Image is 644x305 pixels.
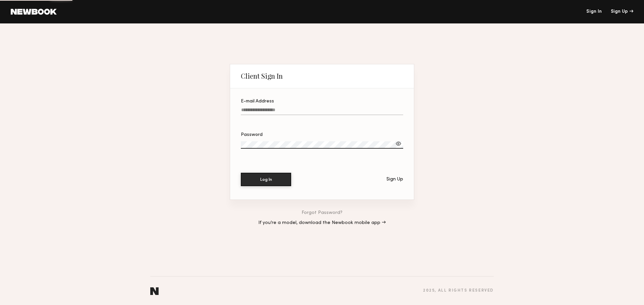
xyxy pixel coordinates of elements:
div: Sign Up [611,9,633,14]
div: Client Sign In [241,72,283,80]
a: Forgot Password? [302,211,342,215]
div: Password [241,133,403,137]
a: If you’re a model, download the Newbook mobile app → [258,221,386,225]
a: Sign In [586,9,602,14]
input: Password [241,141,403,149]
input: E-mail Address [241,107,403,115]
div: 2025 , all rights reserved [423,289,494,293]
div: Sign Up [386,177,403,182]
div: E-mail Address [241,99,403,104]
button: Log In [241,173,291,186]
